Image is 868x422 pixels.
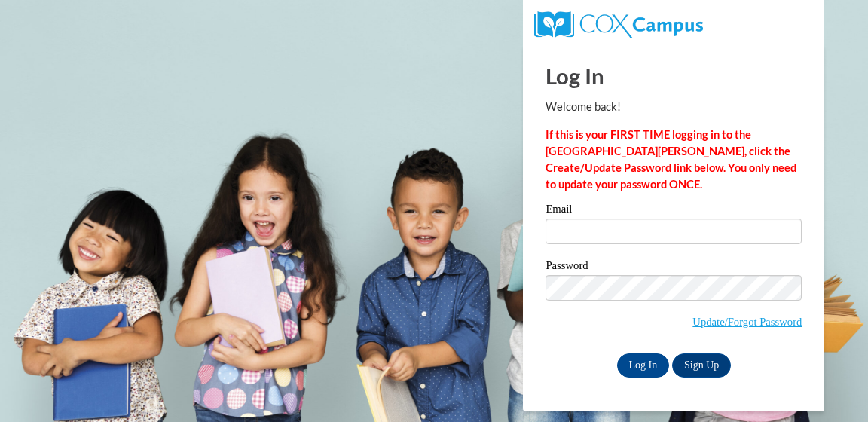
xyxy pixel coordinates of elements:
a: COX Campus [534,17,702,30]
img: COX Campus [534,11,702,38]
a: Update/Forgot Password [692,316,802,328]
a: Sign Up [672,353,731,378]
h1: Log In [546,60,802,91]
strong: If this is your FIRST TIME logging in to the [GEOGRAPHIC_DATA][PERSON_NAME], click the Create/Upd... [546,128,796,191]
label: Password [546,260,802,275]
p: Welcome back! [546,99,802,115]
label: Email [546,203,802,219]
input: Log In [617,353,670,378]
